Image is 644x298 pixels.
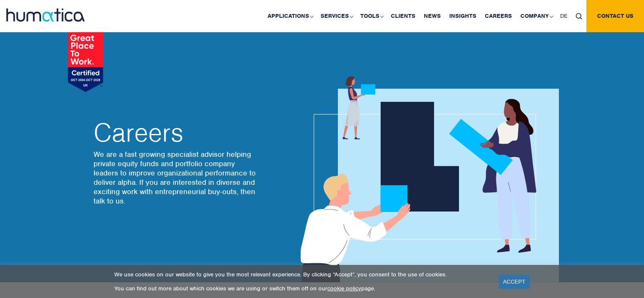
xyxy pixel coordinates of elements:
[114,271,488,278] p: We use cookies on our website to give you the most relevant experience. By clicking “Accept”, you...
[576,13,582,19] img: search_icon
[94,150,259,206] p: We are a fast growing specialist advisor helping private equity funds and portfolio company leade...
[293,76,559,282] img: about_banner1
[560,12,567,19] span: DE
[114,285,488,292] p: You can find out more about which cookies we are using or switch them off on our page.
[94,120,259,145] h2: Careers
[499,275,530,289] a: ACCEPT
[6,8,85,22] img: logo
[327,285,361,292] a: cookie policy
